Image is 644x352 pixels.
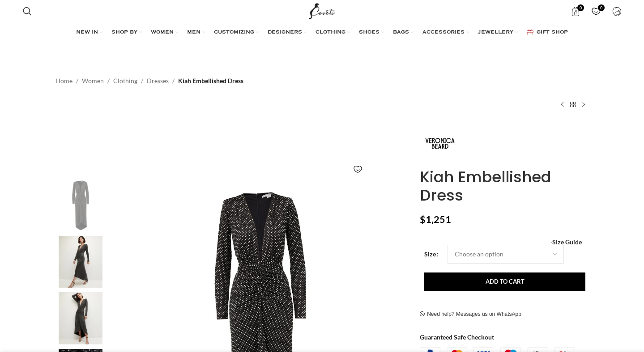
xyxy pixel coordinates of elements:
img: Veronica Beard [53,236,108,288]
h1: Kiah Embellished Dress [420,168,589,205]
a: DESIGNERS [268,24,307,42]
div: Main navigation [18,24,626,42]
a: JEWELLERY [478,24,518,42]
bdi: 1,251 [420,214,451,225]
a: MEN [187,24,205,42]
a: 0 [587,2,605,20]
img: GiftBag [527,29,533,35]
span: CUSTOMIZING [214,29,254,36]
a: Next product [578,99,589,110]
span: 0 [598,4,605,11]
span: MEN [187,29,200,36]
nav: Breadcrumb [55,76,243,86]
span: SHOP BY [111,29,137,36]
a: SHOP BY [111,24,142,42]
a: Search [18,2,36,20]
a: 0 [566,2,584,20]
span: NEW IN [76,29,98,36]
a: Women [82,76,104,86]
a: Dresses [147,76,169,86]
a: CLOTHING [316,24,350,42]
a: Clothing [113,76,137,86]
a: WOMEN [151,24,178,42]
img: Veronica Beard Clothing [53,292,108,344]
span: ACCESSORIES [422,29,465,36]
button: Add to cart [424,272,585,291]
span: 0 [577,4,584,11]
a: ACCESSORIES [422,24,469,42]
span: JEWELLERY [478,29,513,36]
span: DESIGNERS [268,29,302,36]
a: Home [55,76,73,86]
div: My Wishlist [587,2,605,20]
span: WOMEN [151,29,174,36]
a: Site logo [307,7,337,14]
img: Veronica Beard [420,123,460,163]
label: Size [424,249,439,259]
a: SHOES [359,24,384,42]
span: SHOES [359,29,380,36]
span: Kiah Embellished Dress [178,76,243,86]
img: Veronica Beard Dresses [53,179,108,231]
a: GIFT SHOP [527,24,568,42]
span: BAGS [393,29,409,36]
a: NEW IN [76,24,102,42]
a: Previous product [557,99,567,110]
span: $ [420,214,426,225]
span: GIFT SHOP [537,29,568,36]
span: CLOTHING [316,29,345,36]
a: Need help? Messages us on WhatsApp [420,311,521,318]
a: BAGS [393,24,414,42]
strong: Guaranteed Safe Checkout [420,333,494,341]
a: CUSTOMIZING [214,24,259,42]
